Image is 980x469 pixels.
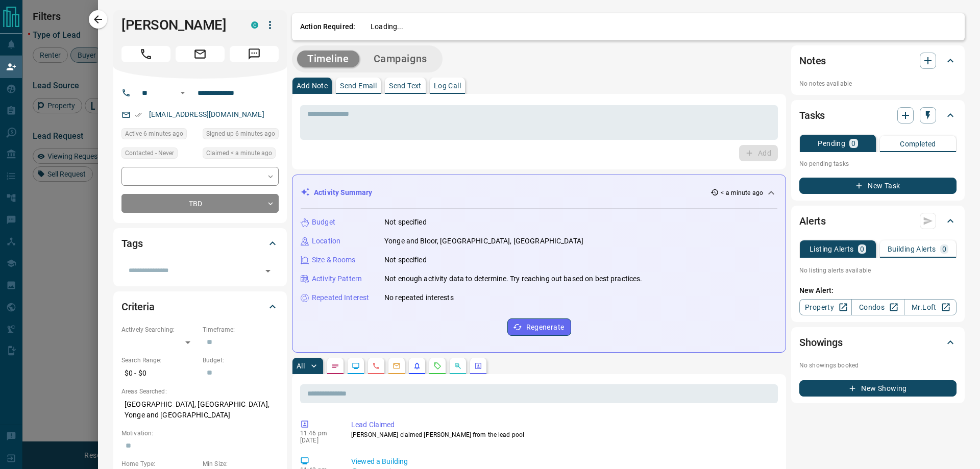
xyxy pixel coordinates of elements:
span: Call [121,46,170,62]
p: Min Size: [203,459,279,468]
a: [EMAIL_ADDRESS][DOMAIN_NAME] [149,110,264,118]
p: Motivation: [121,429,279,438]
p: Activity Pattern [312,274,362,284]
svg: Notes [331,362,339,370]
p: Budget: [203,356,279,365]
p: All [297,362,305,369]
div: Alerts [799,209,957,233]
svg: Email Verified [135,111,142,118]
p: Timeframe: [203,325,279,334]
p: Location [312,236,340,246]
p: Building Alerts [888,245,936,253]
p: No notes available [799,79,957,88]
p: Not specified [384,255,427,265]
p: Actively Searching: [121,325,198,334]
p: Completed [900,140,936,147]
div: Showings [799,330,957,355]
p: < a minute ago [721,188,763,198]
p: Size & Rooms [312,255,356,265]
h2: Tags [121,235,142,252]
p: Not specified [384,217,427,228]
span: Active 6 minutes ago [125,129,183,139]
p: Loading... [371,21,957,32]
svg: Lead Browsing Activity [352,362,360,370]
button: New Showing [799,380,957,397]
p: No repeated interests [384,292,454,303]
p: [PERSON_NAME] claimed [PERSON_NAME] from the lead pool [351,430,774,439]
p: Lead Claimed [351,419,774,430]
p: Add Note [297,82,328,89]
p: Log Call [434,82,461,89]
div: Tags [121,231,279,256]
p: Yonge and Bloor, [GEOGRAPHIC_DATA], [GEOGRAPHIC_DATA] [384,236,583,246]
div: condos.ca [251,21,258,29]
span: Claimed < a minute ago [206,148,272,158]
div: Tasks [799,103,957,128]
button: Open [177,87,189,99]
p: 0 [942,245,946,253]
p: No showings booked [799,361,957,370]
p: [DATE] [300,437,336,444]
p: Home Type: [121,459,198,468]
button: Timeline [297,51,359,67]
div: Criteria [121,294,279,319]
h2: Showings [799,334,843,351]
p: Listing Alerts [810,245,854,253]
div: TBD [121,194,279,213]
p: New Alert: [799,285,957,296]
p: Repeated Interest [312,292,369,303]
p: No pending tasks [799,156,957,171]
a: Mr.Loft [904,299,957,315]
svg: Emails [393,362,401,370]
div: Tue Sep 16 2025 [203,147,279,162]
a: Property [799,299,852,315]
p: No listing alerts available [799,266,957,275]
p: 0 [851,140,855,147]
svg: Listing Alerts [413,362,421,370]
svg: Requests [433,362,442,370]
span: Message [230,46,279,62]
span: Contacted - Never [125,148,174,158]
p: $0 - $0 [121,365,198,382]
svg: Opportunities [454,362,462,370]
p: Send Text [389,82,422,89]
span: Signed up 6 minutes ago [206,129,275,139]
p: [GEOGRAPHIC_DATA], [GEOGRAPHIC_DATA], Yonge and [GEOGRAPHIC_DATA] [121,396,279,424]
h2: Notes [799,53,826,69]
p: Activity Summary [314,187,372,198]
h1: [PERSON_NAME] [121,17,236,33]
p: Search Range: [121,356,198,365]
button: Regenerate [507,318,571,336]
div: Tue Sep 16 2025 [121,128,198,142]
div: Tue Sep 16 2025 [203,128,279,142]
p: Action Required: [300,21,355,32]
p: Viewed a Building [351,456,774,467]
span: Email [176,46,225,62]
h2: Tasks [799,107,825,124]
p: Pending [818,140,845,147]
p: Areas Searched: [121,387,279,396]
p: Budget [312,217,335,228]
button: Campaigns [363,51,437,67]
a: Condos [851,299,904,315]
h2: Criteria [121,299,155,315]
button: Open [261,264,275,278]
div: Activity Summary< a minute ago [301,183,777,202]
h2: Alerts [799,213,826,229]
div: Notes [799,48,957,73]
svg: Calls [372,362,380,370]
button: New Task [799,178,957,194]
p: Send Email [340,82,377,89]
p: 11:46 pm [300,430,336,437]
svg: Agent Actions [474,362,482,370]
p: Not enough activity data to determine. Try reaching out based on best practices. [384,274,643,284]
p: 0 [860,245,864,253]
